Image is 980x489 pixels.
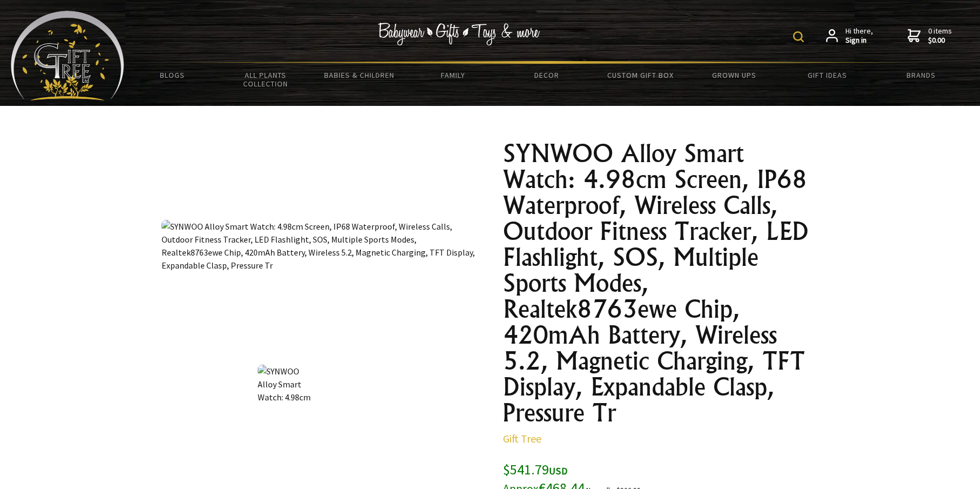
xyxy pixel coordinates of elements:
[875,64,968,86] a: Brands
[11,11,124,101] img: Babyware - Gifts - Toys and more...
[503,140,818,426] h1: SYNWOO Alloy Smart Watch: 4.98cm Screen, IP68 Waterproof, Wireless Calls, Outdoor Fitness Tracker...
[219,64,312,95] a: All Plants Collection
[323,365,381,406] img: SYNWOO Alloy Smart Watch: 4.98cm Screen, IP68 Waterproof, Wireless Calls, Outdoor Fitness Tracker...
[781,64,874,86] a: Gift Ideas
[503,432,541,445] a: Gift Tree
[793,31,804,42] img: product search
[845,26,873,45] span: Hi there,
[313,64,406,86] a: Babies & Children
[378,23,540,45] img: Babywear - Gifts - Toys & more
[594,64,687,86] a: Custom Gift Box
[406,64,500,86] a: Family
[928,36,952,45] strong: $0.00
[162,220,477,272] img: SYNWOO Alloy Smart Watch: 4.98cm Screen, IP68 Waterproof, Wireless Calls, Outdoor Fitness Tracker...
[258,365,316,406] img: SYNWOO Alloy Smart Watch: 4.98cm Screen, IP68 Waterproof, Wireless Calls, Outdoor Fitness Tracker...
[928,26,952,45] span: 0 items
[687,64,781,86] a: Grown Ups
[125,64,219,86] a: BLOGS
[500,64,593,86] a: Decor
[845,36,873,45] strong: Sign in
[826,26,873,45] a: Hi there,Sign in
[908,26,952,45] a: 0 items$0.00
[549,465,568,477] span: USD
